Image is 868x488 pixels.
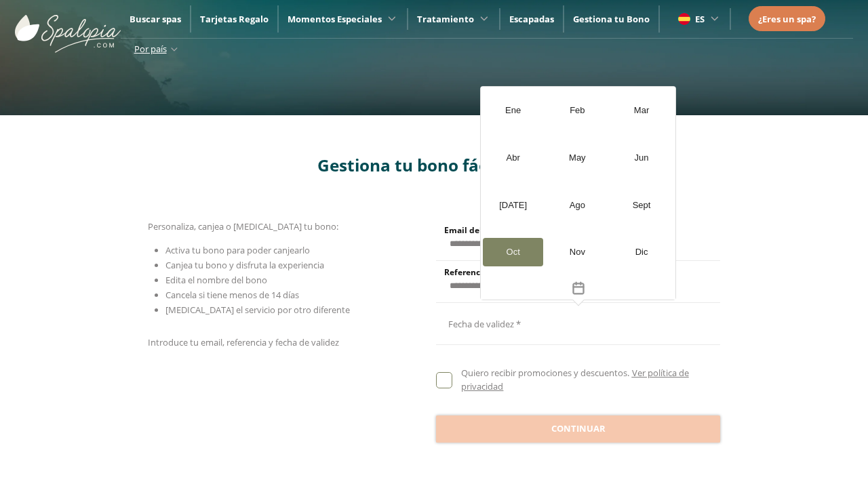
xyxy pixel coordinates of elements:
a: Gestiona tu Bono [573,13,650,25]
div: Nov [547,238,608,266]
div: Feb [547,96,608,125]
div: Ene [483,96,543,125]
a: Tarjetas Regalo [200,13,269,25]
span: Continuar [551,422,606,436]
span: Edita el nombre del bono [165,274,267,286]
div: Dic [612,238,672,266]
div: May [547,144,608,172]
button: Toggle overlay [481,276,675,300]
span: Por país [134,43,167,55]
span: Quiero recibir promociones y descuentos. [461,367,629,379]
a: ¿Eres un spa? [758,12,816,26]
div: Abr [483,144,543,172]
span: Canjea tu bono y disfruta la experiencia [165,259,324,271]
button: Continuar [436,415,720,443]
span: Gestiona tu bono fácilmente [317,154,551,176]
span: Cancela si tiene menos de 14 días [165,289,299,301]
a: Escapadas [509,13,554,25]
a: Ver política de privacidad [461,367,688,392]
span: Personaliza, canjea o [MEDICAL_DATA] tu bono: [148,220,338,232]
div: Jun [612,144,672,172]
div: Mar [612,96,672,125]
span: Introduce tu email, referencia y fecha de validez [148,336,339,348]
div: Oct [483,238,543,266]
span: [MEDICAL_DATA] el servicio por otro diferente [165,304,350,316]
a: Buscar spas [130,13,181,25]
img: ImgLogoSpalopia.BvClDcEz.svg [15,1,121,53]
span: ¿Eres un spa? [758,13,816,25]
div: Ago [547,191,608,220]
span: Activa tu bono para poder canjearlo [165,244,310,256]
div: Sept [612,191,672,220]
div: [DATE] [483,191,543,220]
